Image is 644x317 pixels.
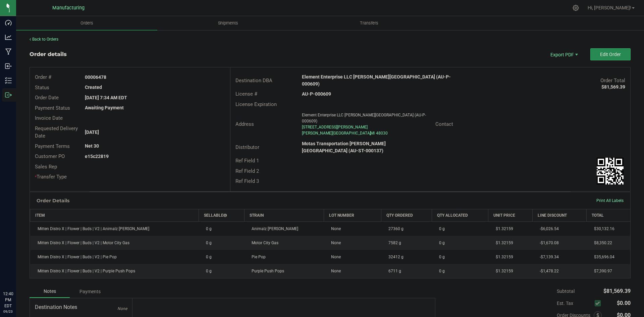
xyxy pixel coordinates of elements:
button: Edit Order [590,48,631,60]
span: Mitten Distro X | Flower | Buds | V2 | Pie Pop [34,255,117,259]
span: $1.32159 [492,269,513,273]
h1: Order Details [37,198,69,203]
strong: Created [85,85,102,90]
span: MI [370,131,375,136]
span: $35,696.04 [591,255,614,259]
span: $30,132.16 [591,226,614,231]
span: -$6,026.54 [536,226,559,231]
span: None [117,306,127,311]
strong: Awaiting Payment [85,105,124,110]
span: Status [35,85,49,91]
span: Purple Push Pops [248,269,284,273]
span: None [328,255,341,259]
span: Requested Delivery Date [35,125,78,139]
strong: [DATE] 7:34 AM EDT [85,95,127,100]
th: Sellable [199,209,244,221]
span: 0 g [436,269,445,273]
span: None [328,226,341,231]
span: $1.32159 [492,255,513,259]
th: Qty Allocated [432,209,488,221]
span: $0.00 [617,300,631,306]
span: Mitten Distro X | Flower | Buds | V2 | Motor City Gas [34,241,129,245]
span: Manufacturing [52,5,85,11]
span: Element Enterprise LLC [PERSON_NAME][GEOGRAPHIC_DATA] (AU-P-000609) [302,113,426,123]
span: $1.32159 [492,226,513,231]
img: Scan me! [597,158,624,184]
span: Est. Tax [557,301,592,306]
span: -$7,139.34 [536,255,559,259]
span: License # [235,91,257,97]
span: Distributor [235,144,259,150]
span: Orders [71,20,102,26]
span: Destination Notes [35,303,127,311]
div: Payments [70,285,110,298]
span: Contact [435,121,453,127]
inline-svg: Inbound [5,63,12,69]
th: Item [30,209,199,221]
a: Back to Orders [30,37,58,42]
span: None [328,241,341,245]
th: Strain [244,209,324,221]
strong: Net 30 [85,143,99,149]
span: 27360 g [385,226,404,231]
inline-svg: Inventory [5,77,12,84]
span: None [328,269,341,273]
span: , [370,131,370,136]
span: Sales Rep [35,164,57,170]
p: 12:40 PM EDT [3,291,13,309]
span: Destination DBA [235,77,272,84]
span: Invoice Date [35,115,63,121]
span: 0 g [203,226,212,231]
span: Payment Terms [35,143,70,149]
span: 0 g [436,226,445,231]
inline-svg: Analytics [5,34,12,41]
span: 0 g [203,269,212,273]
span: Order # [35,74,51,80]
strong: Motas Transportation [PERSON_NAME][GEOGRAPHIC_DATA] (AU-ST-000137) [302,141,386,153]
a: Shipments [157,16,299,30]
span: Payment Status [35,105,70,111]
span: -$1,670.08 [536,241,559,245]
span: Mitten Distro X | Flower | Buds | V2 | Purple Push Pops [34,269,135,273]
span: [PERSON_NAME][GEOGRAPHIC_DATA] [302,131,371,136]
span: Transfer Type [35,174,67,180]
span: 6711 g [385,269,401,273]
div: Notes [30,285,70,298]
span: Transfers [351,20,387,26]
inline-svg: Dashboard [5,19,12,26]
span: Shipments [209,20,247,26]
inline-svg: Manufacturing [5,48,12,55]
span: Order Date [35,95,59,101]
th: Line Discount [532,209,587,221]
span: Motor City Gas [248,241,278,245]
strong: 00006478 [85,74,106,80]
span: License Expiration [235,101,277,107]
span: 7582 g [385,241,401,245]
span: Ref Field 2 [235,168,259,174]
span: Customer PO [35,153,65,159]
p: 09/23 [3,309,13,314]
a: Orders [16,16,157,30]
a: Transfers [299,16,440,30]
span: Hi, [PERSON_NAME]! [588,5,631,10]
strong: $81,569.39 [601,84,625,90]
inline-svg: Outbound [5,92,12,98]
strong: [DATE] [85,129,99,135]
span: Mitten Distro X | Flower | Buds | V2 | Animalz [PERSON_NAME] [34,226,149,231]
span: 32412 g [385,255,404,259]
span: 0 g [203,241,212,245]
div: Order details [30,50,67,58]
span: Order Total [600,77,625,84]
span: 0 g [436,255,445,259]
span: Ref Field 1 [235,158,259,164]
strong: e15c22819 [85,154,109,159]
span: 48030 [376,131,388,136]
span: Calculate excise tax [595,299,604,308]
span: 0 g [436,241,445,245]
span: Pie Pop [248,255,266,259]
span: Subtotal [557,288,575,294]
span: $1.32159 [492,241,513,245]
qrcode: 00006478 [597,158,624,184]
span: [STREET_ADDRESS][PERSON_NAME] [302,125,368,129]
span: Animalz [PERSON_NAME] [248,226,298,231]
